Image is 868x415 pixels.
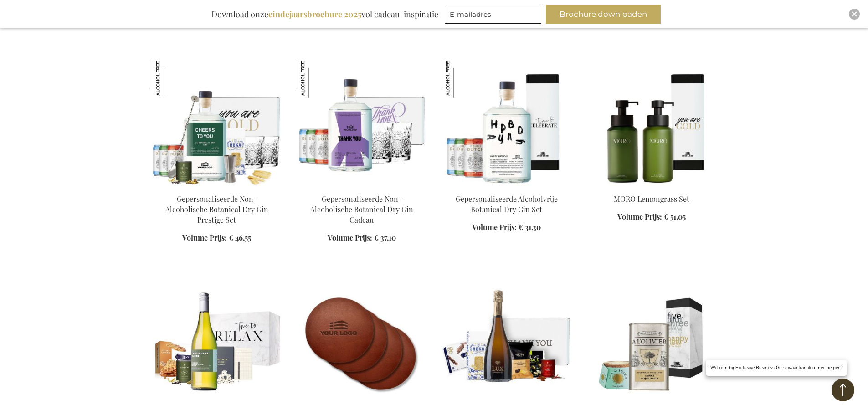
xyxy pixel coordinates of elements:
[152,403,282,412] a: Personalised White Wine
[229,233,251,242] span: € 46,55
[586,183,717,191] a: MORO Lemongrass Set
[617,212,662,221] span: Volume Prijs:
[152,59,191,98] img: Gepersonaliseerde Non-Alcoholische Botanical Dry Gin Prestige Set
[849,9,860,20] div: Close
[310,194,413,225] a: Gepersonaliseerde Non-Alcoholische Botanical Dry Gin Cadeau
[374,233,396,242] span: € 37,10
[297,183,427,191] a: Personalised Non-Alcoholic Botanical Dry Gin Gift Gepersonaliseerde Non-Alcoholische Botanical Dr...
[614,194,689,204] a: MORO Lemongrass Set
[586,59,717,186] img: MORO Lemongrass Set
[297,59,336,98] img: Gepersonaliseerde Non-Alcoholische Botanical Dry Gin Cadeau
[328,233,372,242] span: Volume Prijs:
[207,5,442,24] div: Download onze vol cadeau-inspiratie
[165,194,268,225] a: Gepersonaliseerde Non-Alcoholische Botanical Dry Gin Prestige Set
[442,59,572,186] img: Personalised Non-Alcoholic Botanical Dry Gin Set
[297,59,427,186] img: Personalised Non-Alcoholic Botanical Dry Gin Gift
[852,11,857,17] img: Close
[442,183,572,191] a: Personalised Non-Alcoholic Botanical Dry Gin Set Gepersonaliseerde Alcoholvrije Botanical Dry Gin...
[328,233,396,243] a: Volume Prijs: € 37,10
[268,9,361,20] b: eindejaarsbrochure 2025
[152,279,282,407] img: Personalised White Wine
[442,279,572,407] img: The Office Party Box
[297,403,427,412] a: Gepersonaliseerde Set Van 4 Leren Onderzetters - Cognac
[456,194,558,214] a: Gepersonaliseerde Alcoholvrije Botanical Dry Gin Set
[297,279,427,407] img: Gepersonaliseerde Set Van 4 Leren Onderzetters - Cognac
[152,59,282,186] img: Personalised Non-Alcoholic Botanical Dry Gin Prestige Set
[445,5,541,24] input: E-mailadres
[617,212,686,222] a: Volume Prijs: € 51,05
[664,212,686,221] span: € 51,05
[442,59,481,98] img: Gepersonaliseerde Alcoholvrije Botanical Dry Gin Set
[519,222,541,232] span: € 31,30
[442,403,572,412] a: The Office Party Box
[445,5,544,26] form: marketing offers and promotions
[586,279,717,407] img: Culinaire Olijfolie & Zout Set
[546,5,661,24] button: Brochure downloaden
[472,222,517,232] span: Volume Prijs:
[182,233,227,242] span: Volume Prijs:
[152,183,282,191] a: Personalised Non-Alcoholic Botanical Dry Gin Prestige Set Gepersonaliseerde Non-Alcoholische Bota...
[182,233,251,243] a: Volume Prijs: € 46,55
[472,222,541,233] a: Volume Prijs: € 31,30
